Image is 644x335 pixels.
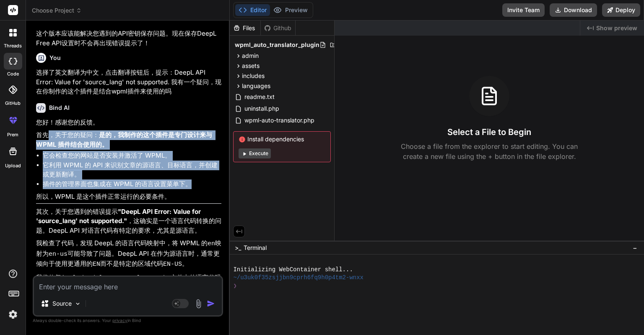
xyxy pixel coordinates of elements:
[36,273,221,303] p: 我将修复 文件中的语言代码标准化逻辑，确保 DeepL API 接收到正确的源语言代码。同时，我也会更新插件的版本号和 。
[244,115,315,125] span: wpml-auto-translator.php
[261,24,295,32] div: Github
[239,148,271,158] button: Execute
[235,244,241,252] span: >_
[36,207,221,236] p: 其次，关于您遇到的错误提示 ，这确实是一个语言代码转换的问题。DeepL API 对语言代码有特定的要求，尤其是源语言。
[36,118,221,127] p: 您好！感谢您的反馈。
[5,162,21,169] label: Upload
[233,266,353,274] span: Initializing WebContainer shell...
[52,299,72,308] p: Source
[6,307,20,322] img: settings
[4,42,22,49] label: threads
[233,282,237,290] span: ❯
[36,192,221,202] p: 所以，WPML 是这个插件正常运行的必要条件。
[49,54,61,62] h6: You
[32,6,82,15] span: Choose Project
[233,274,364,282] span: ~/u3uk0f35zsjjbn9cprh6fq9h0p4tm2-wnxx
[36,131,214,148] strong: 是的，我制作的这个插件是专门设计来与 WPML 插件结合使用的。
[112,318,127,323] span: privacy
[242,62,260,70] span: assets
[93,261,100,268] code: EN
[230,24,260,32] div: Files
[36,130,221,149] p: 首先，关于您的疑问：
[235,4,270,16] button: Editor
[49,251,68,258] code: en-us
[207,299,215,308] img: icon
[5,100,21,107] label: GitHub
[61,275,171,282] code: includes/class-translator.php
[631,241,639,254] button: −
[36,68,221,96] p: 选择了英文翻译为中文，点击翻译按钮后，提示：DeepL API Error: Value for 'source_lang' not supported. 我有一个疑问，现在你制作的这个插件是结...
[550,3,597,17] button: Download
[502,3,545,17] button: Invite Team
[163,261,182,268] code: EN-US
[43,179,221,189] li: 插件的管理界面也集成在 WPML 的语言设置菜单下。
[7,131,18,138] label: prem
[633,244,637,252] span: −
[242,82,270,90] span: languages
[74,300,81,307] img: Pick Models
[235,41,319,49] span: wpml_auto_translator_plugin
[270,4,311,16] button: Preview
[194,299,203,309] img: attachment
[447,126,531,138] h3: Select a File to Begin
[596,24,637,32] span: Show preview
[7,70,19,78] label: code
[36,208,203,225] strong: "DeepL API Error: Value for 'source_lang' not supported."
[242,72,265,80] span: includes
[208,240,215,247] code: en
[242,52,259,60] span: admin
[36,239,221,270] p: 我检查了代码，发现 DeepL 的语言代码映射中，将 WPML 的 映射为 可能导致了问题。DeepL API 在作为源语言时，通常更倾向于使用更通用的 而不是特定的区域代码 。
[395,141,583,161] p: Choose a file from the explorer to start editing. You can create a new file using the + button in...
[239,135,325,143] span: Install dependencies
[36,29,221,48] p: 这个版本应该能解决您遇到的API密钥保存问题。现在保存DeepL Free API设置时不会再出现错误提示了！
[49,104,70,112] h6: Bind AI
[244,244,267,252] span: Terminal
[244,92,275,102] span: readme.txt
[33,317,223,325] p: Always double-check its answers. Your in Bind
[43,151,221,161] li: 它会检查您的网站是否安装并激活了 WPML。
[43,161,221,179] li: 它利用 WPML 的 API 来识别文章的源语言、目标语言，并创建或更新翻译。
[602,3,640,17] button: Deploy
[244,104,280,114] span: uninstall.php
